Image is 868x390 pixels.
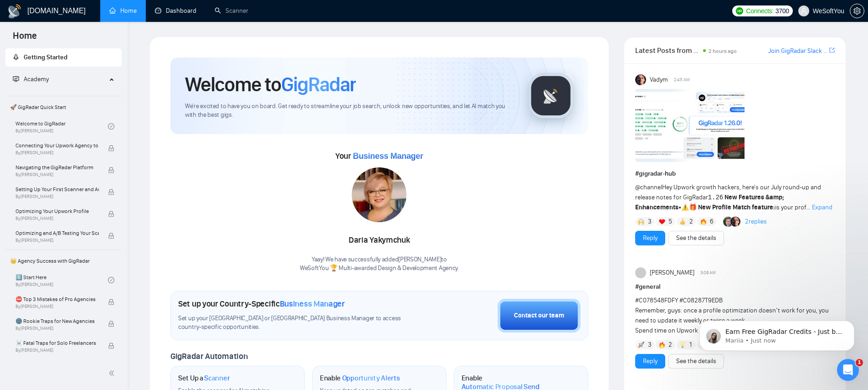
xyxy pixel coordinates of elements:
p: WeSoftYou 🏆 Multi-awarded Design & Development Agency . [300,264,459,273]
a: searchScanner [215,7,248,15]
span: 🌚 Rookie Traps for New Agencies [15,317,99,326]
span: check-circle [108,277,114,283]
span: Remember, guys: once a profile optimization doesn’t work for you, you need to update it weekly or... [635,296,829,334]
span: 2 [668,340,672,349]
span: export [829,47,835,54]
div: Contact our team [514,311,564,321]
span: By [PERSON_NAME] [15,238,99,243]
span: lock [108,189,114,195]
span: ☠️ Fatal Traps for Solo Freelancers [15,338,99,348]
div: Daria Yakymchuk [300,233,459,248]
span: 3:06 AM [700,269,716,277]
span: By [PERSON_NAME] [15,216,99,221]
img: 🔥 [700,218,707,225]
span: Expand [812,203,832,211]
img: logo [7,4,22,19]
span: Connecting Your Upwork Agency to GigRadar [15,141,99,150]
span: ⚠️ [681,203,689,211]
span: GigRadar Automation [170,351,247,361]
button: See the details [668,354,724,369]
span: Getting Started [24,53,67,61]
span: Hey Upwork growth hackers, here's our July round-up and release notes for GigRadar • is your prof... [635,183,821,211]
button: Reply [635,354,665,369]
span: 3700 [776,6,789,16]
span: user [801,8,807,14]
li: Getting Started [5,48,122,67]
span: lock [108,343,114,349]
img: Alex B [723,217,733,227]
a: Join GigRadar Slack Community [768,46,827,56]
h1: Enable [320,374,400,383]
a: See the details [676,356,716,366]
span: Scanner [204,374,230,383]
span: setting [850,7,864,15]
span: Home [5,29,44,48]
img: F09AC4U7ATU-image.png [635,89,745,162]
span: lock [108,145,114,151]
button: See the details [668,231,724,245]
h1: Set up your Country-Specific [178,299,345,309]
a: export [829,46,835,55]
span: lock [108,167,114,173]
span: Optimizing and A/B Testing Your Scanner for Better Results [15,229,99,238]
img: 🔥 [659,342,665,348]
iframe: Intercom live chat [837,359,859,381]
span: 🎁 [689,203,697,211]
h1: Set Up a [178,374,230,383]
img: 💡 [679,342,686,348]
h1: # gigradar-hub [635,169,835,179]
button: Reply [635,231,665,245]
span: 2 [689,217,693,226]
span: lock [108,321,114,327]
span: By [PERSON_NAME] [15,326,99,331]
span: Latest Posts from the GigRadar Community [635,45,700,56]
span: 3 [648,340,652,349]
span: 2 hours ago [709,48,737,54]
span: By [PERSON_NAME] [15,348,99,353]
div: Yaay! We have successfully added [PERSON_NAME] to [300,255,459,273]
span: 1 [856,359,863,366]
a: setting [850,7,864,15]
span: double-left [108,369,118,378]
span: Vadym [650,75,668,85]
span: lock [108,299,114,305]
span: [PERSON_NAME] [650,268,694,278]
strong: New Profile Match feature: [698,203,775,211]
span: Business Manager [280,299,345,309]
a: dashboardDashboard [155,7,196,15]
span: Academy [24,75,49,83]
span: By [PERSON_NAME] [15,194,99,199]
img: 👍 [679,218,686,225]
img: gigradar-logo.png [528,73,574,119]
button: Contact our team [498,299,580,333]
a: Reply [643,233,657,243]
span: Set up your [GEOGRAPHIC_DATA] or [GEOGRAPHIC_DATA] Business Manager to access country-specific op... [178,314,420,332]
span: By [PERSON_NAME] [15,304,99,309]
h1: Welcome to [185,72,356,97]
span: fund-projection-screen [13,76,19,82]
span: #C078548FDFY [635,296,678,304]
span: rocket [13,54,19,60]
span: 👑 Agency Success with GigRadar [6,252,121,270]
span: #C08287T9EDB [679,296,723,304]
span: Setting Up Your First Scanner and Auto-Bidder [15,185,99,194]
a: 1️⃣ Start HereBy[PERSON_NAME] [15,270,108,290]
span: Opportunity Alerts [342,374,400,383]
a: 2replies [745,217,767,226]
span: Business Manager [353,151,423,161]
img: 🙌 [638,218,644,225]
span: ⛔ Top 3 Mistakes of Pro Agencies [15,295,99,304]
span: 5 [668,217,672,226]
a: See the details [676,233,716,243]
button: setting [850,4,864,18]
span: lock [108,233,114,239]
img: Vadym [635,74,646,85]
img: 🚀 [638,342,644,348]
span: 🚀 GigRadar Quick Start [6,98,121,116]
span: Academy [13,75,49,83]
span: By [PERSON_NAME] [15,150,99,156]
span: 3 [648,217,652,226]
